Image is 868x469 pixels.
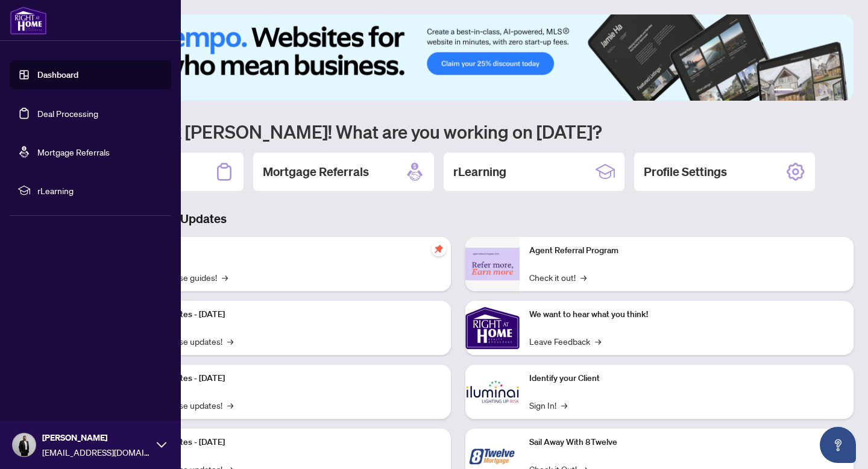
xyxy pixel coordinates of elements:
[13,433,36,456] img: Profile Icon
[529,244,844,257] p: Agent Referral Program
[644,163,727,180] h2: Profile Settings
[817,89,822,93] button: 4
[10,6,47,35] img: logo
[227,335,233,348] span: →
[263,163,369,180] h2: Mortgage Referrals
[529,335,601,348] a: Leave Feedback→
[127,308,441,321] p: Platform Updates - [DATE]
[63,14,854,101] img: Slide 0
[465,365,520,419] img: Identify your Client
[63,120,854,143] h1: Welcome back [PERSON_NAME]! What are you working on [DATE]?
[820,427,856,463] button: Open asap
[529,271,587,284] a: Check it out!→
[580,271,587,284] span: →
[529,308,844,321] p: We want to hear what you think!
[127,372,441,385] p: Platform Updates - [DATE]
[808,89,813,93] button: 3
[42,445,151,459] span: [EMAIL_ADDRESS][DOMAIN_NAME]
[63,210,854,227] h3: Brokerage & Industry Updates
[453,163,506,180] h2: rLearning
[37,108,98,119] a: Deal Processing
[529,436,844,449] p: Sail Away With 8Twelve
[127,244,441,257] p: Self-Help
[42,431,151,444] span: [PERSON_NAME]
[529,372,844,385] p: Identify your Client
[798,89,803,93] button: 2
[465,248,520,281] img: Agent Referral Program
[529,398,567,412] a: Sign In!→
[465,301,520,355] img: We want to hear what you think!
[561,398,567,412] span: →
[37,146,110,157] a: Mortgage Referrals
[37,69,78,80] a: Dashboard
[595,335,601,348] span: →
[222,271,228,284] span: →
[774,89,793,93] button: 1
[837,89,841,93] button: 6
[37,184,163,197] span: rLearning
[127,436,441,449] p: Platform Updates - [DATE]
[227,398,233,412] span: →
[827,89,832,93] button: 5
[432,242,446,256] span: pushpin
